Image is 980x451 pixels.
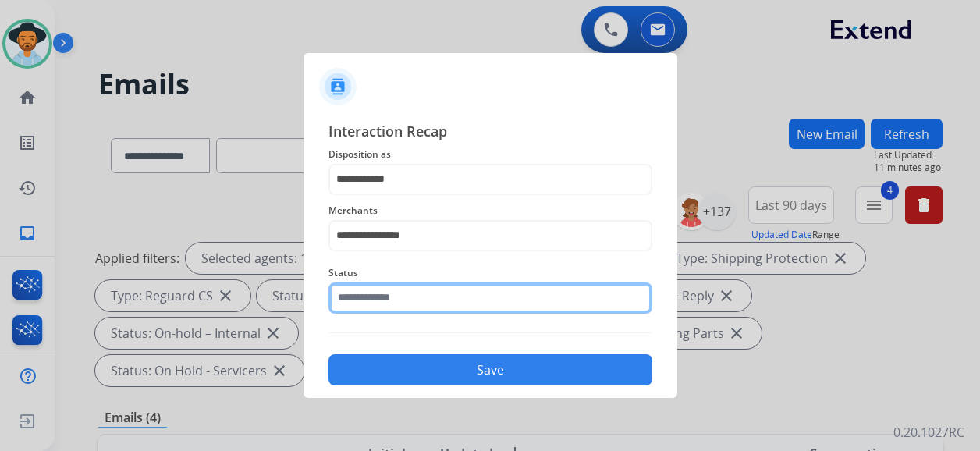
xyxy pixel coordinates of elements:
[893,423,964,442] p: 0.20.1027RC
[319,68,357,105] img: contactIcon
[328,120,652,145] span: Interaction Recap
[328,201,652,220] span: Merchants
[328,145,652,164] span: Disposition as
[328,354,652,385] button: Save
[328,264,652,282] span: Status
